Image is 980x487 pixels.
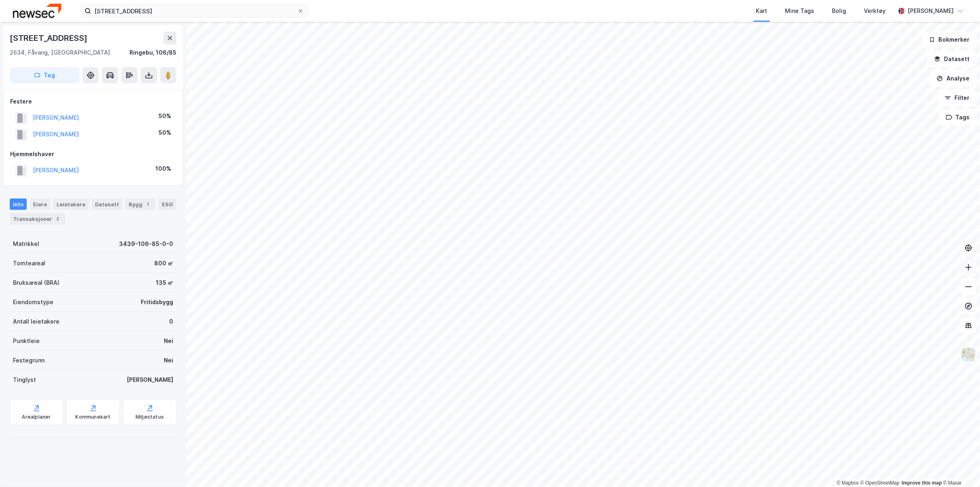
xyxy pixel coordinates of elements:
a: Improve this map [902,480,942,486]
iframe: Chat Widget [940,448,980,487]
button: Bokmerker [922,32,977,48]
div: 0 [169,317,173,326]
div: Nei [164,356,173,365]
div: Kart [756,6,768,16]
button: Analyse [930,70,977,87]
div: Fritidsbygg [141,297,173,307]
div: Eiere [30,199,50,210]
div: Antall leietakere [13,317,59,326]
a: Mapbox [837,480,859,486]
img: newsec-logo.f6e21ccffca1b3a03d2d.png [13,4,62,18]
div: 800 ㎡ [154,258,173,268]
div: Mine Tags [785,6,815,16]
div: Tinglyst [13,375,36,385]
div: 2 [54,215,62,223]
button: Tags [939,109,977,125]
div: Verktøy [864,6,886,16]
div: Leietakere [53,199,89,210]
div: Bruksareal (BRA) [13,278,59,288]
div: 50% [159,111,171,121]
div: Kontrollprogram for chat [940,448,980,487]
div: Matrikkel [13,239,39,249]
div: Arealplaner [22,414,51,420]
div: 2634, Fåvang, [GEOGRAPHIC_DATA] [10,48,110,57]
div: Bolig [832,6,846,16]
button: Tag [10,67,79,83]
div: 3439-106-85-0-0 [119,239,173,249]
div: Info [10,199,27,210]
div: 1 [144,200,152,208]
div: Tomteareal [13,258,45,268]
div: Bygg [125,199,155,210]
input: Søk på adresse, matrikkel, gårdeiere, leietakere eller personer [91,5,297,17]
div: Punktleie [13,336,40,346]
div: Miljøstatus [136,414,164,420]
div: Festere [10,97,176,106]
div: Kommunekart [75,414,110,420]
img: Z [961,347,976,362]
div: Festegrunn [13,356,45,365]
button: Datasett [927,51,977,67]
div: [PERSON_NAME] [127,375,173,385]
div: [STREET_ADDRESS] [10,32,89,44]
div: Eiendomstype [13,297,53,307]
div: 50% [159,128,171,138]
button: Filter [938,90,977,106]
div: Datasett [92,199,122,210]
div: Ringebu, 106/85 [129,48,176,57]
div: ESG [159,199,176,210]
div: 135 ㎡ [156,278,173,288]
div: Hjemmelshaver [10,149,176,159]
div: [PERSON_NAME] [908,6,954,16]
div: Nei [164,336,173,346]
div: Transaksjoner [10,213,65,224]
div: 100% [155,164,171,174]
a: OpenStreetMap [861,480,900,486]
